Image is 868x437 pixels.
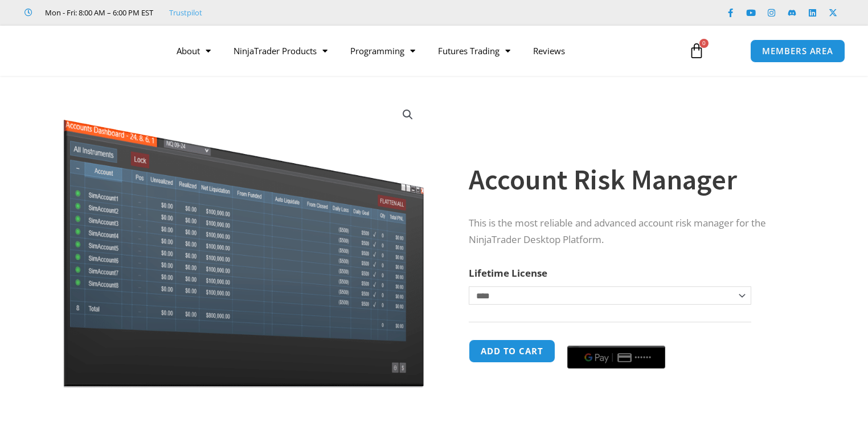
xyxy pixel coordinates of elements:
a: Trustpilot [169,6,202,19]
h1: Account Risk Manager [469,160,801,200]
a: 0 [672,34,722,67]
img: LogoAI | Affordable Indicators – NinjaTrader [24,30,147,71]
label: Lifetime License [469,266,547,280]
a: MEMBERS AREA [750,39,845,63]
text: •••••• [634,354,652,362]
img: Screenshot 2024-08-26 15462845454 [60,96,427,388]
nav: Menu [165,38,677,64]
a: Programming [339,38,427,64]
a: Futures Trading [427,38,522,64]
a: NinjaTrader Products [222,38,339,64]
button: Add to cart [469,339,555,363]
span: 0 [699,39,709,48]
span: Mon - Fri: 8:00 AM – 6:00 PM EST [42,6,153,19]
span: MEMBERS AREA [762,47,833,55]
a: Reviews [522,38,576,64]
button: Buy with GPay [567,346,665,369]
p: This is the most reliable and advanced account risk manager for the NinjaTrader Desktop Platform. [469,215,801,248]
a: About [165,38,222,64]
iframe: Secure payment input frame [565,338,668,339]
a: View full-screen image gallery [398,104,418,125]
